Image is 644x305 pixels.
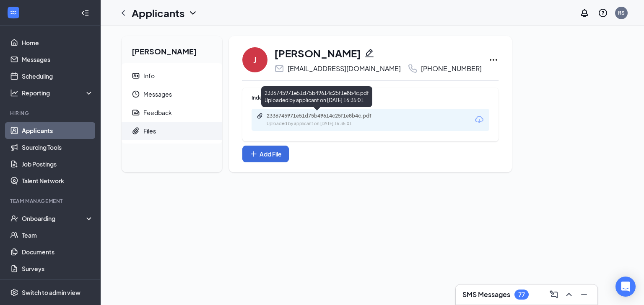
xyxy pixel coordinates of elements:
[22,288,80,297] div: Switch to admin view
[252,94,489,101] div: Indeed Resume
[10,214,18,223] svg: UserCheck
[549,290,559,300] svg: ComposeMessage
[22,243,93,260] a: Documents
[564,290,574,300] svg: ChevronUp
[547,288,561,301] button: ComposeMessage
[143,85,216,103] span: Messages
[267,113,384,119] div: 2336745971e51d75b49614c25f1e8b4c.pdf
[22,89,94,97] div: Reporting
[22,172,93,189] a: Talent Network
[10,288,18,297] svg: Settings
[261,86,372,107] div: 2336745971e51d75b49614c25f1e8b4c.pdf Uploaded by applicant on [DATE] 16:35:01
[274,64,284,74] svg: Email
[22,214,86,223] div: Onboarding
[22,260,93,277] a: Surveys
[9,8,18,17] svg: WorkstreamLogo
[618,9,625,16] div: RS
[132,72,140,80] svg: ContactCard
[274,46,361,60] h1: [PERSON_NAME]
[242,146,289,162] button: Add FilePlus
[364,48,374,58] svg: Pencil
[22,156,93,172] a: Job Postings
[22,227,93,243] a: Team
[474,115,484,125] svg: Download
[577,288,591,301] button: Minimize
[81,9,89,17] svg: Collapse
[257,113,263,119] svg: Paperclip
[267,120,392,127] div: Uploaded by applicant on [DATE] 16:35:01
[10,197,92,205] div: Team Management
[579,290,589,300] svg: Minimize
[22,139,93,156] a: Sourcing Tools
[598,8,608,18] svg: QuestionInfo
[118,8,128,18] svg: ChevronLeft
[122,122,222,140] a: PaperclipFiles
[253,54,257,66] div: J
[10,89,18,97] svg: Analysis
[122,103,222,122] a: ReportFeedback
[132,6,184,20] h1: Applicants
[462,290,510,299] h3: SMS Messages
[132,90,140,98] svg: Clock
[188,8,198,18] svg: ChevronDown
[421,64,482,73] div: [PHONE_NUMBER]
[22,122,93,139] a: Applicants
[22,51,93,68] a: Messages
[122,36,222,63] h2: [PERSON_NAME]
[518,291,525,298] div: 77
[22,34,93,51] a: Home
[122,85,222,103] a: ClockMessages
[249,150,258,158] svg: Plus
[122,67,222,85] a: ContactCardInfo
[579,8,589,18] svg: Notifications
[132,127,140,135] svg: Paperclip
[22,68,93,85] a: Scheduling
[143,108,172,117] div: Feedback
[562,288,576,301] button: ChevronUp
[132,108,140,117] svg: Report
[615,277,636,297] div: Open Intercom Messenger
[10,110,92,117] div: Hiring
[488,55,499,65] svg: Ellipses
[143,72,155,80] div: Info
[257,113,392,127] a: Paperclip2336745971e51d75b49614c25f1e8b4c.pdfUploaded by applicant on [DATE] 16:35:01
[143,127,156,135] div: Files
[288,64,401,73] div: [EMAIL_ADDRESS][DOMAIN_NAME]
[408,64,418,74] svg: Phone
